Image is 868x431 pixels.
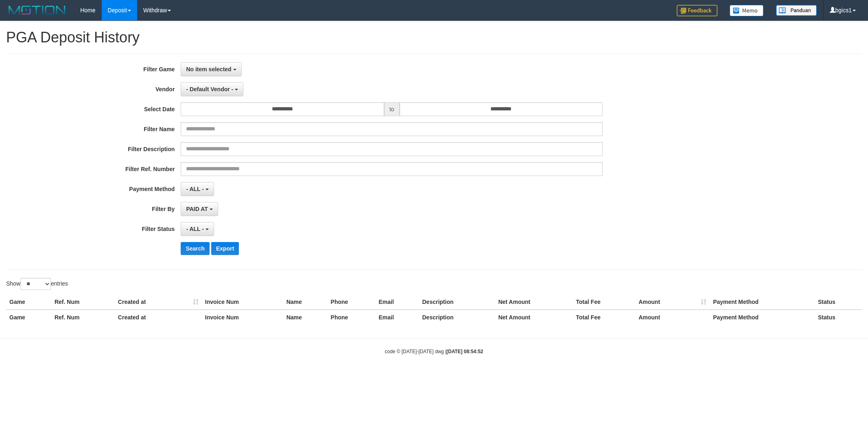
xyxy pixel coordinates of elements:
[710,295,815,310] th: Payment Method
[6,278,68,290] label: Show entries
[384,102,400,116] span: to
[730,5,764,16] img: Button%20Memo.svg
[181,202,218,216] button: PAID AT
[211,242,239,255] button: Export
[328,295,376,310] th: Phone
[6,29,862,46] h1: PGA Deposit History
[385,349,483,354] small: code © [DATE]-[DATE] dwg |
[677,5,717,16] img: Feedback.jpg
[419,295,495,310] th: Description
[181,242,210,255] button: Search
[115,295,202,310] th: Created at
[495,295,573,310] th: Net Amount
[776,5,817,16] img: panduan.png
[51,295,115,310] th: Ref. Num
[283,295,328,310] th: Name
[202,310,283,325] th: Invoice Num
[181,222,214,236] button: - ALL -
[376,295,419,310] th: Email
[181,82,243,96] button: - Default Vendor -
[51,310,115,325] th: Ref. Num
[6,4,68,16] img: MOTION_logo.png
[20,278,51,290] select: Showentries
[186,86,233,92] span: - Default Vendor -
[635,310,710,325] th: Amount
[328,310,376,325] th: Phone
[202,295,283,310] th: Invoice Num
[635,295,710,310] th: Amount
[446,349,483,354] strong: [DATE] 08:54:52
[495,310,573,325] th: Net Amount
[815,310,862,325] th: Status
[115,310,202,325] th: Created at
[419,310,495,325] th: Description
[6,310,51,325] th: Game
[186,206,208,212] span: PAID AT
[710,310,815,325] th: Payment Method
[186,66,231,73] span: No item selected
[181,182,214,196] button: - ALL -
[6,295,51,310] th: Game
[186,186,204,192] span: - ALL -
[573,310,635,325] th: Total Fee
[181,62,241,76] button: No item selected
[376,310,419,325] th: Email
[815,295,862,310] th: Status
[283,310,328,325] th: Name
[186,226,204,232] span: - ALL -
[573,295,635,310] th: Total Fee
